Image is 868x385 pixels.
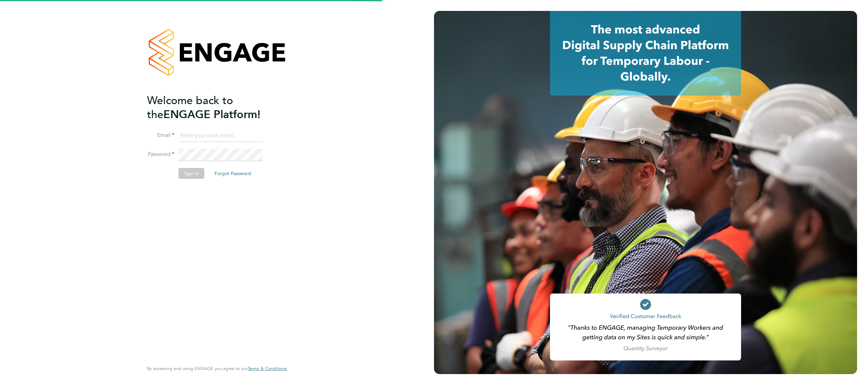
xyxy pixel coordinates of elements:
span: Welcome back to the [147,94,233,121]
label: Password [147,151,174,158]
button: Forgot Password [209,168,257,179]
span: Terms & Conditions [248,366,287,371]
a: Terms & Conditions [248,366,287,371]
button: Sign In [178,168,204,179]
label: Email [147,132,174,139]
input: Enter your work email... [178,130,263,142]
h2: ENGAGE Platform! [147,94,280,122]
span: By accessing and using ENGAGE you agree to our [147,366,287,371]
